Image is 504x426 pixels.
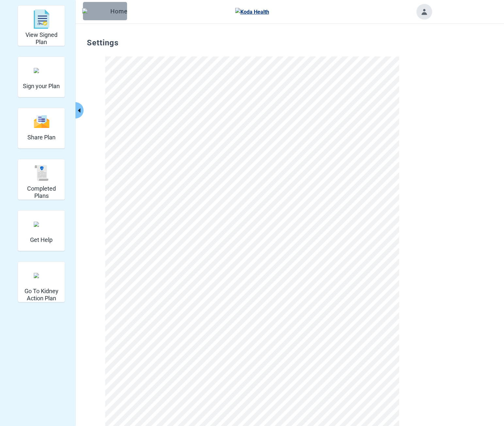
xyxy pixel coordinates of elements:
img: svg%3e [34,165,49,181]
div: Get Help [18,210,65,251]
h2: Get Help [30,236,53,244]
img: svg%3e [34,115,49,129]
h2: View Signed Plan [21,31,62,45]
h2: Share Plan [27,134,56,141]
div: Home [88,8,122,14]
div: View Signed Plan [18,5,65,46]
div: Share Plan [18,108,65,149]
h2: Completed Plans [21,185,62,199]
img: make_plan_official.svg [34,68,49,73]
h2: Sign your Plan [23,83,60,90]
img: Elephant [82,8,108,14]
button: Collapse menu [75,102,84,118]
h2: Go To Kidney Action Plan [21,288,62,302]
span: caret-left [76,107,82,114]
h1: Settings [87,38,417,53]
img: Koda Health [235,8,269,16]
div: Sign your Plan [18,56,65,97]
img: svg%3e [34,9,49,29]
img: person-question.svg [34,222,49,227]
button: ElephantHome [83,2,127,20]
img: kidney_action_plan.svg [34,273,49,278]
button: Toggle account menu [416,4,432,20]
div: Completed Plans [18,159,65,200]
div: Go To Kidney Action Plan [18,261,65,302]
